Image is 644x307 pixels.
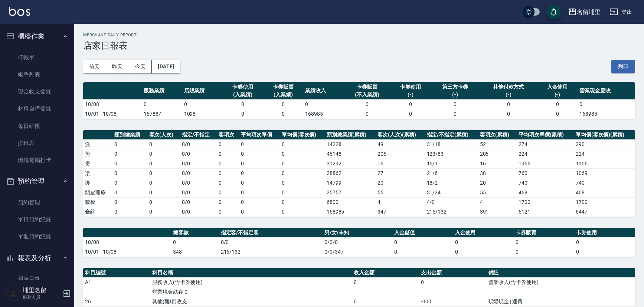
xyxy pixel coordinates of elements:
a: 材料自購登錄 [3,100,71,117]
div: (入業績) [265,91,301,99]
td: 49 [376,139,425,149]
td: 營業收入(含卡券使用) [487,277,635,287]
td: 31 / 24 [425,188,478,197]
td: 0 [147,188,180,197]
td: 6447 [574,207,635,217]
td: 0 [453,247,514,257]
td: 0 [217,197,239,207]
button: save [546,4,561,19]
td: 224 [517,149,574,159]
td: 0 [147,149,180,159]
td: 0 [431,99,480,109]
th: 備註 [487,268,635,278]
td: 0 [222,99,263,109]
a: 現金收支登錄 [3,83,71,100]
td: A1 [83,277,150,287]
td: 0 [514,237,574,247]
td: 0 [480,99,537,109]
td: 6121 [517,207,574,217]
a: 打帳單 [3,49,71,66]
td: 營業現金結存:0 [150,287,352,297]
td: 0 / 0 [180,197,217,207]
td: 洗 [83,139,112,149]
td: 0 [217,178,239,188]
a: 單週預約紀錄 [3,228,71,245]
td: 0 [390,99,431,109]
img: Person [6,286,21,301]
td: 1956 [574,159,635,168]
td: 0 [147,139,180,149]
td: 0/0 [219,237,323,247]
th: 類別總業績(累積) [325,130,376,140]
td: 現場現金 | 運費 [487,297,635,306]
td: 760 [517,168,574,178]
td: 28862 [325,168,376,178]
td: 0 [431,109,480,119]
td: 燙 [83,159,112,168]
td: 0 [182,99,223,109]
td: 216/132 [219,247,323,257]
th: 支出金額 [419,268,486,278]
th: 收入金額 [352,268,419,278]
td: 染 [83,168,112,178]
td: 1098 [182,109,223,119]
button: 今天 [129,60,152,73]
button: [DATE] [152,60,180,73]
td: 0 [112,178,147,188]
td: 10/01 - 10/08 [83,109,142,119]
th: 營業現金應收 [578,82,635,100]
div: (不入業績) [346,91,388,99]
td: 0 / 0 [180,139,217,149]
div: (-) [392,91,429,99]
td: 0 / 0 [180,178,217,188]
th: 單均價(客次價) [280,130,325,140]
td: -300 [419,297,486,306]
th: 指定客/不指定客 [219,228,323,238]
td: 4 [478,197,517,207]
a: 單日預約紀錄 [3,211,71,228]
th: 總客數 [171,228,219,238]
button: 登出 [607,5,635,19]
div: (-) [432,91,478,99]
td: 31292 [325,159,376,168]
table: a dense table [83,82,635,119]
td: 46148 [325,149,376,159]
td: 0 / 0 [180,149,217,159]
th: 類別總業績 [112,130,147,140]
th: 科目編號 [83,268,150,278]
th: 卡券販賣 [514,228,574,238]
div: (入業績) [224,91,261,99]
td: 0 [537,109,578,119]
th: 店販業績 [182,82,223,100]
a: 排班表 [3,135,71,152]
td: 頭皮理療 [83,188,112,197]
td: 1700 [517,197,574,207]
img: Logo [9,7,30,16]
td: 0 [171,237,219,247]
td: 0 [112,188,147,197]
a: 每日結帳 [3,118,71,135]
td: 0 [280,188,325,197]
a: 現場電腦打卡 [3,152,71,169]
td: 0 [453,237,514,247]
a: 預約管理 [3,194,71,211]
td: 0 [217,159,239,168]
td: 0 [112,139,147,149]
td: 168985 [325,207,376,217]
a: 報表目錄 [3,270,71,287]
td: 167887 [142,109,182,119]
td: 55 [376,188,425,197]
div: (-) [481,91,535,99]
td: 347 [376,207,425,217]
td: 1700 [574,197,635,207]
td: 348 [171,247,219,257]
th: 指定/不指定 [180,130,217,140]
td: 0 [239,207,279,217]
td: 10/08 [83,99,142,109]
p: 服務人員 [23,294,61,301]
td: 206 [478,149,517,159]
button: 昨天 [106,60,129,73]
td: 0 [147,178,180,188]
td: 0 [217,149,239,159]
td: 0 [112,197,147,207]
